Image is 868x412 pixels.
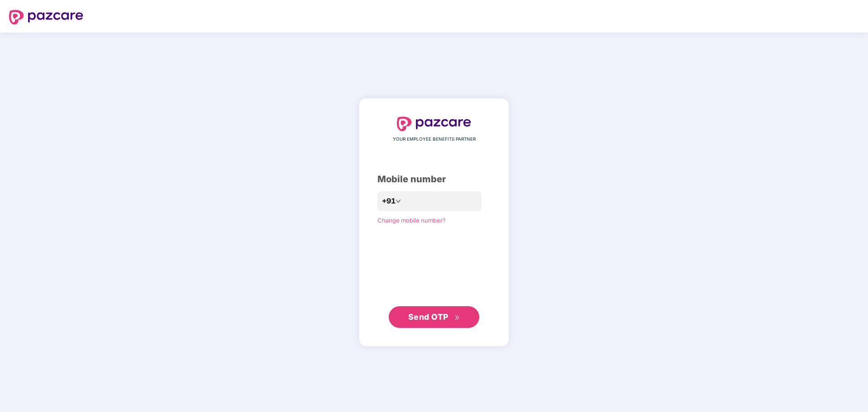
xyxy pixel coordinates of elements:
[397,117,471,131] img: logo
[377,172,491,186] div: Mobile number
[382,195,396,207] span: +91
[408,312,448,322] span: Send OTP
[454,315,460,321] span: double-right
[393,136,476,143] span: YOUR EMPLOYEE BENEFITS PARTNER
[389,306,479,328] button: Send OTPdouble-right
[377,217,446,224] a: Change mobile number?
[396,199,401,204] span: down
[9,10,83,24] img: logo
